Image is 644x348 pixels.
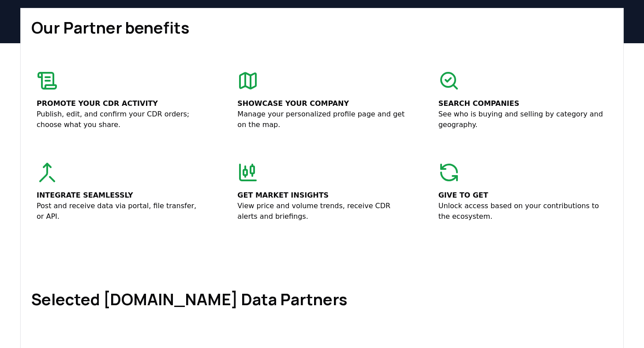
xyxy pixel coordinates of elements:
[438,190,607,201] p: Give to get
[237,98,406,109] p: Showcase your company
[37,190,206,201] p: Integrate seamlessly
[237,190,406,201] p: Get market insights
[37,201,206,222] p: Post and receive data via portal, file transfer, or API.
[438,109,607,130] p: See who is buying and selling by category and geography.
[37,109,206,130] p: Publish, edit, and confirm your CDR orders; choose what you share.
[438,98,607,109] p: Search companies
[237,109,406,130] p: Manage your personalized profile page and get on the map.
[31,291,613,308] h1: Selected [DOMAIN_NAME] Data Partners
[31,19,613,37] h1: Our Partner benefits
[237,201,406,222] p: View price and volume trends, receive CDR alerts and briefings.
[438,201,607,222] p: Unlock access based on your contributions to the ecosystem.
[37,98,206,109] p: Promote your CDR activity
